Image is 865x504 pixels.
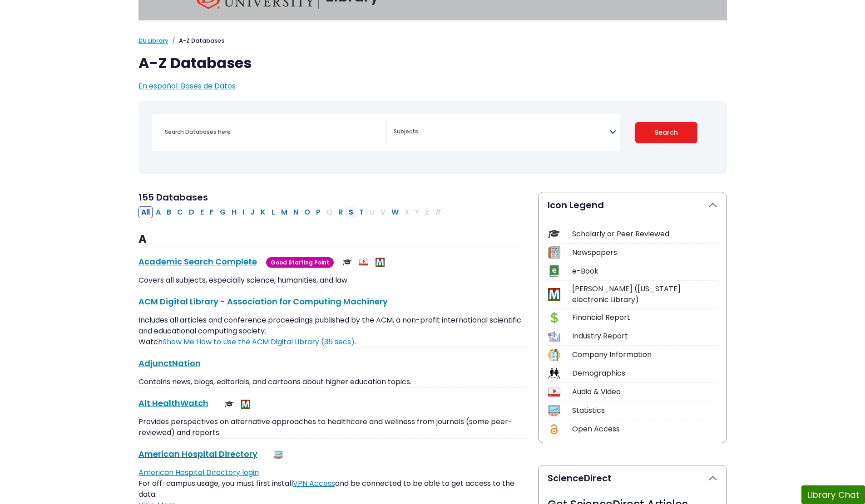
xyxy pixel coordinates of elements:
p: Covers all subjects, especially science, humanities, and law. [138,275,527,286]
div: Audio & Video [572,387,717,397]
button: Filter Results H [229,206,239,218]
p: Includes all articles and conference proceedings published by the ACM, a non-profit international... [138,315,527,347]
img: Icon Industry Report [548,330,560,343]
div: Statistics [572,405,717,416]
button: Filter Results W [389,206,401,218]
button: Filter Results O [302,206,313,218]
a: DU Library [138,36,168,45]
button: All [138,206,153,218]
button: Filter Results D [186,206,197,218]
button: Filter Results B [164,206,174,218]
img: Statistics [274,450,283,460]
button: Filter Results G [217,206,228,218]
img: Icon e-Book [548,265,560,277]
img: Icon Company Information [548,349,560,361]
a: American Hospital Directory login [138,467,259,478]
button: Filter Results C [174,206,186,218]
button: Filter Results L [269,206,278,218]
a: AdjunctNation [138,357,201,369]
button: Filter Results F [207,206,217,218]
button: Filter Results M [278,206,290,218]
div: [PERSON_NAME] ([US_STATE] electronic Library) [572,284,717,305]
button: Filter Results R [336,206,346,218]
button: Submit for Search Results [635,122,697,143]
a: En español: Bases de Datos [138,81,236,91]
h3: A [138,233,527,246]
div: Company Information [572,349,717,360]
div: Open Access [572,424,717,435]
div: Newspapers [572,247,717,258]
img: Icon Statistics [548,405,560,417]
button: Filter Results K [258,206,268,218]
a: VPN Access [293,478,335,489]
a: American Hospital Directory [138,448,257,460]
button: Filter Results E [198,206,207,218]
button: Filter Results N [291,206,301,218]
div: e-Book [572,266,717,277]
p: Provides perspectives on alternative approaches to healthcare and wellness from journals (some pe... [138,416,527,438]
a: Academic Search Complete [138,256,257,267]
img: Icon MeL (Michigan electronic Library) [548,288,560,300]
img: Icon Financial Report [548,312,560,324]
img: Icon Scholarly or Peer Reviewed [548,228,560,240]
nav: breadcrumb [138,36,727,45]
nav: Search filters [138,101,727,174]
button: ScienceDirect [539,465,727,491]
h1: A-Z Databases [138,54,727,72]
span: Good Starting Point [266,257,334,268]
div: Scholarly or Peer Reviewed [572,229,717,240]
img: Icon Open Access [549,423,560,435]
img: Scholarly or Peer Reviewed [225,400,234,409]
div: Financial Report [572,312,717,323]
li: A-Z Databases [168,36,224,45]
button: Icon Legend [539,192,727,218]
button: Filter Results I [240,206,247,218]
button: Filter Results J [247,206,257,218]
button: Library Chat [801,485,865,504]
div: Alpha-list to filter by first letter of database name [138,206,445,217]
img: Icon Newspapers [548,246,560,259]
button: Filter Results S [346,206,356,218]
textarea: Search [394,129,609,136]
img: MeL (Michigan electronic Library) [241,400,250,409]
button: Filter Results T [356,206,366,218]
span: 155 Databases [138,191,208,204]
a: ACM Digital Library - Association for Computing Machinery [138,296,388,307]
input: Search database by title or keyword [159,125,386,138]
img: Scholarly or Peer Reviewed [343,258,352,267]
img: Icon Audio & Video [548,386,560,398]
p: Contains news, blogs, editorials, and cartoons about higher education topics. [138,377,527,387]
img: Icon Demographics [548,367,560,380]
p: For off-campus usage, you must first install and be connected to be able to get access to the data. [138,467,527,500]
button: Filter Results A [153,206,163,218]
div: Industry Report [572,331,717,342]
div: Demographics [572,368,717,379]
a: Link opens in new window [163,337,355,347]
button: Filter Results P [313,206,323,218]
img: Audio & Video [359,258,368,267]
img: MeL (Michigan electronic Library) [376,258,385,267]
a: Alt HealthWatch [138,397,208,409]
